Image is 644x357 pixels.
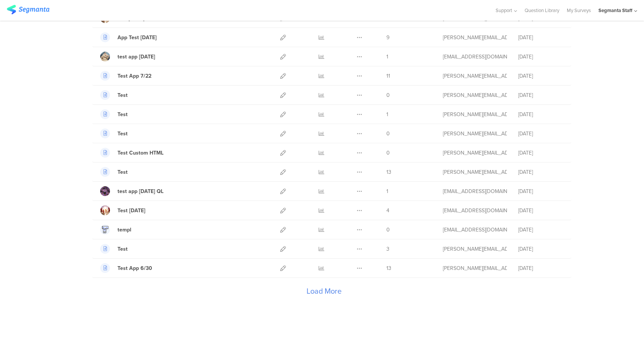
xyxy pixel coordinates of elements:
span: 0 [386,149,390,157]
div: Test [118,168,128,176]
span: 0 [386,130,390,138]
div: Segmanta Staff [598,7,632,14]
span: 9 [386,34,389,41]
div: [DATE] [518,264,563,272]
span: 1 [386,110,388,118]
div: raymund@segmanta.com [443,72,507,80]
a: test app [DATE] QL [100,186,163,196]
a: Test [100,109,128,119]
span: 4 [386,207,389,215]
div: [DATE] [518,130,563,138]
a: Test App 7/22 [100,71,151,81]
div: riel@segmanta.com [443,34,507,41]
span: Support [496,7,512,14]
div: channelle@segmanta.com [443,207,507,215]
a: App Test [DATE] [100,32,157,42]
div: [DATE] [518,245,563,253]
div: [DATE] [518,91,563,99]
div: riel@segmanta.com [443,245,507,253]
div: [DATE] [518,207,563,215]
div: App Test 7.22.25 [118,34,157,41]
div: test app 30 june QL [118,187,163,195]
a: test app [DATE] [100,52,155,61]
div: Load More [92,278,555,308]
div: Test [118,130,128,138]
span: 0 [386,91,390,99]
a: Test App 6/30 [100,263,152,273]
span: 13 [386,264,391,272]
div: raymund@segmanta.com [443,264,507,272]
div: [DATE] [518,34,563,41]
div: [DATE] [518,149,563,157]
a: Test [DATE] [100,205,145,215]
a: Test [100,244,128,254]
a: Test [100,167,128,177]
div: riel@segmanta.com [443,110,507,118]
div: raymund@segmanta.com [443,149,507,157]
div: Test [118,110,128,118]
a: Test [100,129,128,138]
div: [DATE] [518,226,563,234]
div: eliran@segmanta.com [443,187,507,195]
a: templ [100,225,131,234]
div: eliran@segmanta.com [443,226,507,234]
a: Test Custom HTML [100,148,163,158]
span: 1 [386,53,388,61]
div: Test App 6/30 [118,264,152,272]
div: Test [118,245,128,253]
div: Test Custom HTML [118,149,163,157]
span: 1 [386,187,388,195]
div: raymund@segmanta.com [443,168,507,176]
span: 0 [386,226,390,234]
div: [DATE] [518,110,563,118]
div: templ [118,226,131,234]
div: [DATE] [518,72,563,80]
div: raymund@segmanta.com [443,91,507,99]
span: 13 [386,168,391,176]
img: segmanta logo [7,5,49,14]
span: 11 [386,72,390,80]
a: Test [100,90,128,100]
div: Test App 7/22 [118,72,151,80]
div: [DATE] [518,168,563,176]
div: raymund@segmanta.com [443,130,507,138]
div: [DATE] [518,53,563,61]
div: test app 22jul 25 [118,53,155,61]
div: [DATE] [518,187,563,195]
div: Test [118,91,128,99]
span: 3 [386,245,389,253]
div: eliran@segmanta.com [443,53,507,61]
div: Test 6.30.25 [118,207,145,215]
